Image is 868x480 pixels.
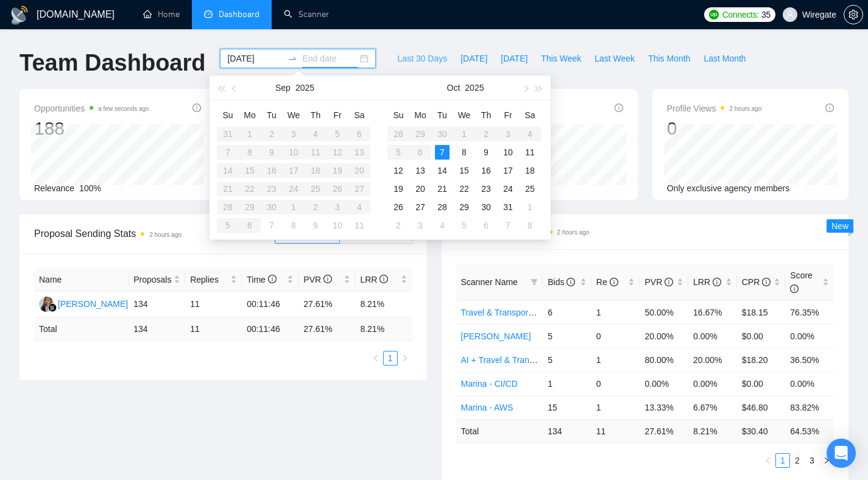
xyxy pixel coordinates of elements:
span: info-circle [665,278,673,286]
span: New [831,221,849,231]
div: 24 [501,182,515,196]
span: setting [844,10,863,19]
span: info-circle [713,278,721,286]
td: 13.33% [640,395,688,419]
div: 7 [264,218,279,233]
td: 2025-10-17 [497,161,519,180]
td: $ 30.40 [737,419,786,443]
td: 5 [543,324,591,348]
td: 2025-11-02 [387,216,409,235]
td: 11 [591,419,640,443]
span: right [401,355,409,362]
span: info-circle [192,104,201,112]
span: Time [247,275,276,284]
td: 0.00% [640,372,688,395]
td: 2025-10-10 [326,216,348,235]
td: 15 [543,395,591,419]
span: LRR [693,277,721,287]
span: PVR [303,275,332,284]
span: user [786,10,794,19]
div: 0 [667,117,762,140]
td: $18.20 [737,348,786,372]
td: 11 [185,292,242,317]
h1: Team Dashboard [19,49,205,77]
td: 27.61% [298,292,355,317]
td: 2025-10-20 [409,180,431,198]
img: logo [10,5,29,25]
span: info-circle [610,278,618,286]
td: 0.00% [785,324,834,348]
td: 76.35% [785,300,834,324]
button: Oct [447,76,460,100]
div: 4 [435,218,450,233]
td: 8.21 % [688,419,737,443]
td: 8.21 % [355,317,412,341]
span: Only exclusive agency members [667,183,790,193]
td: 6.67% [688,395,737,419]
span: info-circle [825,104,834,112]
td: 2025-10-30 [475,198,497,216]
div: 25 [523,182,537,196]
li: Previous Page [369,351,383,365]
td: 2025-10-10 [497,143,519,161]
td: 11 [185,317,242,341]
th: Replies [185,268,242,292]
div: [PERSON_NAME] [58,297,128,311]
span: 100% [79,183,101,193]
li: Next Page [819,453,834,468]
span: Relevance [34,183,74,193]
td: 2025-10-21 [431,180,453,198]
th: Su [387,105,409,125]
td: 2025-10-28 [431,198,453,216]
td: 1 [591,395,640,419]
td: 2025-10-09 [305,216,326,235]
span: Re [596,277,618,287]
div: 11 [352,218,367,233]
div: 11 [523,145,537,160]
div: 29 [457,200,471,214]
td: 2025-10-23 [475,180,497,198]
th: We [453,105,475,125]
td: 0.00% [688,372,737,395]
li: Previous Page [761,453,775,468]
td: $46.80 [737,395,786,419]
span: CPR [742,277,771,287]
button: [DATE] [454,49,494,68]
span: Dashboard [219,9,259,19]
span: left [372,355,379,362]
td: 2025-10-08 [283,216,305,235]
button: right [819,453,834,468]
div: 16 [479,163,493,178]
span: Bids [548,277,575,287]
img: gigradar-bm.png [48,303,57,312]
th: Mo [409,105,431,125]
span: Scanner Name [461,277,518,287]
a: 2 [791,454,804,467]
td: 2025-11-06 [475,216,497,235]
td: 6 [543,300,591,324]
td: 2025-10-09 [475,143,497,161]
td: 0 [591,324,640,348]
td: 83.82% [785,395,834,419]
a: Marina - CI/CD [461,379,518,389]
span: info-circle [790,284,799,293]
div: 3 [413,218,428,233]
td: 2025-10-15 [453,161,475,180]
td: 2025-10-07 [261,216,283,235]
button: [DATE] [494,49,534,68]
th: Tu [431,105,453,125]
li: 2 [790,453,805,468]
td: 2025-10-24 [497,180,519,198]
span: LRR [360,275,388,284]
span: info-circle [566,278,575,286]
td: 1 [543,372,591,395]
td: 2025-10-19 [387,180,409,198]
td: 1 [591,348,640,372]
td: 2025-11-01 [519,198,541,216]
button: left [761,453,775,468]
span: Connects: [722,8,759,21]
td: 00:11:46 [242,317,298,341]
th: Mo [239,105,261,125]
span: info-circle [268,275,277,283]
button: Last Month [697,49,752,68]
